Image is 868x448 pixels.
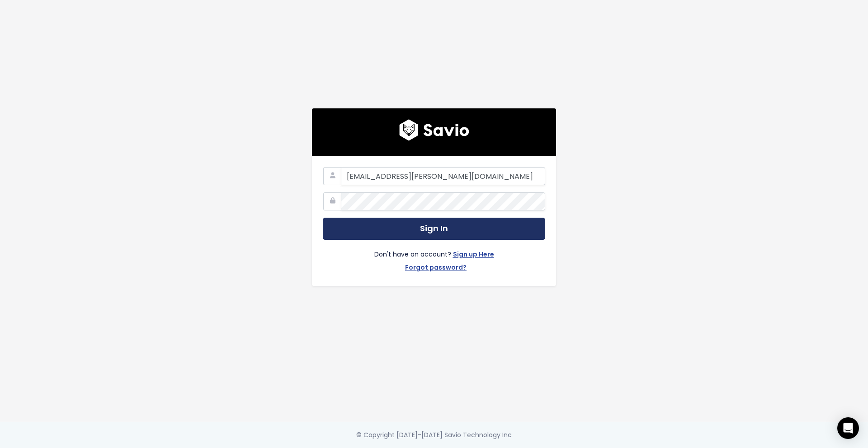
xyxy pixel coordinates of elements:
a: Forgot password? [405,262,467,275]
div: © Copyright [DATE]-[DATE] Savio Technology Inc [356,429,512,441]
div: Don't have an account? [323,240,545,275]
button: Sign In [323,218,545,240]
input: Your Work Email Address [341,167,545,185]
a: Sign up Here [453,249,494,262]
img: logo600x187.a314fd40982d.png [399,119,469,141]
div: Open Intercom Messenger [837,417,859,439]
